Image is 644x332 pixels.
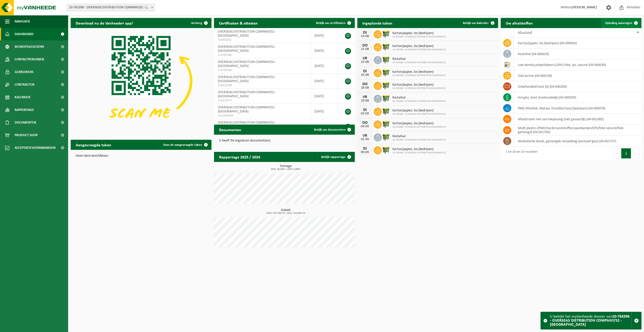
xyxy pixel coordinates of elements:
span: Restafval [392,96,446,100]
span: Bekijk uw certificaten [316,21,345,25]
span: Restafval [392,134,446,138]
h2: Rapportage 2025 / 2024 [214,152,265,162]
span: Toon de aangevraagde taken [163,143,202,147]
span: 10-763396 - OVERSEAS DISTRIBUTION COMPANY/S2 [392,87,446,90]
span: VLA1810284 [218,114,307,118]
span: OVERSEAS DISTRIBUTION COMPANY/S2 - [GEOGRAPHIC_DATA] [218,60,276,68]
span: Kalender [15,91,30,104]
span: OVERSEAS DISTRIBUTION COMPANY/S2 - [GEOGRAPHIC_DATA] [218,75,276,83]
span: Acceptatievoorwaarden [15,141,56,154]
td: karton/papier, los (bedrijven) (04-000026) [514,38,641,49]
img: WB-1100-HPE-GN-50 [382,55,390,64]
span: Karton/papier, los (bedrijven) [392,147,446,151]
span: OVERSEAS DISTRIBUTION COMPANY/S2 - [GEOGRAPHIC_DATA] [218,45,276,53]
div: 1 tot 10 van 10 resultaten [503,148,538,159]
a: Bekijk uw kalender [459,18,498,28]
div: DI [360,108,370,112]
span: Navigatie [15,15,30,28]
img: WB-1100-HPE-GN-50 [382,42,390,51]
td: PMD (Plastiek, Metaal, Drankkartons) (bedrijven) (04-000978) [514,103,641,114]
div: DO [360,121,370,125]
h2: Uw afvalstoffen [501,18,538,28]
div: 09-09 [360,151,370,154]
span: 10-763396 - OVERSEAS DISTRIBUTION COMPANY/S2 [392,61,446,64]
span: Rapportage [15,104,34,116]
strong: 10-763396 - OVERSEAS DISTRIBUTION COMPANY/S2 - [GEOGRAPHIC_DATA] [550,315,630,327]
td: [DATE] [311,58,338,74]
button: 1 [621,148,631,158]
td: restafval (04-000029) [514,49,641,59]
span: Documenten [15,116,36,129]
div: DO [360,82,370,86]
div: DI [360,31,370,35]
p: Geen data beschikbaar. [76,154,206,158]
span: OVERSEAS DISTRIBUTION COMPANY/S2 - [GEOGRAPHIC_DATA] [218,121,276,129]
span: 10-763396 - OVERSEAS DISTRIBUTION COMPANY/S2 [392,151,446,154]
div: 26-08 [360,73,370,77]
span: Bekijk uw kalender [463,21,489,25]
div: 22-08 [360,60,370,64]
span: Karton/papier, los (bedrijven) [392,122,446,126]
span: 10-763396 - OVERSEAS DISTRIBUTION COMPANY/S2 [392,100,446,103]
td: [DATE] [311,28,338,43]
div: 29-08 [360,99,370,103]
p: U heeft 94 ongelezen document(en). [219,139,350,143]
h3: Kubiek [217,208,355,215]
span: 10-763396 - OVERSEAS DISTRIBUTION COMPANY/S2 [392,48,446,51]
span: 2024: 56,858 t - 2025: 6,996 t [217,168,355,171]
td: low density polyethyleen (LDPE) folie, los, naturel (04-000039) [514,59,641,70]
button: Verberg [187,18,211,28]
strong: [PERSON_NAME] [572,6,597,9]
a: Bekijk uw certificaten [312,18,354,28]
img: WB-1100-HPE-GN-50 [382,94,390,103]
span: 10-763396 - OVERSEAS DISTRIBUTION COMPANY/S2 - ANTWERPEN [67,4,155,11]
span: Karton/papier, los (bedrijven) [392,44,446,48]
img: WB-1100-HPE-GN-50 [382,68,390,77]
span: 2024: 379,700 m3 - 2025: 219,900 m3 [217,212,355,215]
td: [DATE] [311,74,338,89]
div: 19-08 [360,35,370,38]
td: onbehandeld hout (A) (04-000200) [514,81,641,92]
a: Bekijk rapportage [317,152,354,162]
span: 10-763396 - OVERSEAS DISTRIBUTION COMPANY/S2 [392,138,446,141]
td: [DATE] [311,104,338,119]
span: VLA705586 [218,53,307,57]
span: Verberg [191,21,202,25]
div: DI [360,147,370,151]
td: vlak karton (04-000158) [514,70,641,81]
img: Download de VHEPlus App [71,28,211,134]
td: alcoholische drank, gemengde verpakking (exclusief glas) (04-001737) [514,136,641,147]
span: Restafval [392,57,446,61]
img: WB-1100-HPE-GN-50 [382,133,390,141]
button: Previous [613,148,621,158]
td: afvalstroom niet van toepassing (niet gevaarlijk) (04-001085) [514,114,641,125]
span: Gebruikers [15,66,34,78]
span: 10-763396 - OVERSEAS DISTRIBUTION COMPANY/S2 [392,113,446,116]
h2: Documenten [214,125,246,134]
span: 10-763396 - OVERSEAS DISTRIBUTION COMPANY/S2 [392,35,446,38]
td: [DATE] [311,89,338,104]
a: Ophaling aanvragen [601,18,641,28]
img: WB-1100-HPE-GN-50 [382,107,390,115]
span: VLA612973 [218,99,307,103]
div: 04-09 [360,125,370,128]
h2: Ingeplande taken [357,18,397,28]
span: VLA902655 [218,38,307,42]
span: Contactpersonen [15,53,44,66]
td: [DATE] [311,119,338,134]
a: Toon de aangevraagde taken [159,140,211,150]
span: Afvalstof [518,31,532,35]
span: VLA616188 [218,83,307,87]
a: Bekijk uw documenten [310,125,354,135]
span: Product Shop [15,129,38,141]
div: VR [360,56,370,60]
span: Bekijk uw documenten [314,128,345,131]
td: [DATE] [311,43,338,58]
span: Karton/papier, los (bedrijven) [392,70,446,74]
div: 21-08 [360,48,370,51]
div: U bekijkt het myVanheede dossier van [550,312,631,329]
img: WB-1100-HPE-GN-50 [382,120,390,128]
span: 10-763396 - OVERSEAS DISTRIBUTION COMPANY/S2 [392,74,446,77]
span: OVERSEAS DISTRIBUTION COMPANY/S2 - [GEOGRAPHIC_DATA] [218,90,276,98]
span: Karton/papier, los (bedrijven) [392,31,446,35]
